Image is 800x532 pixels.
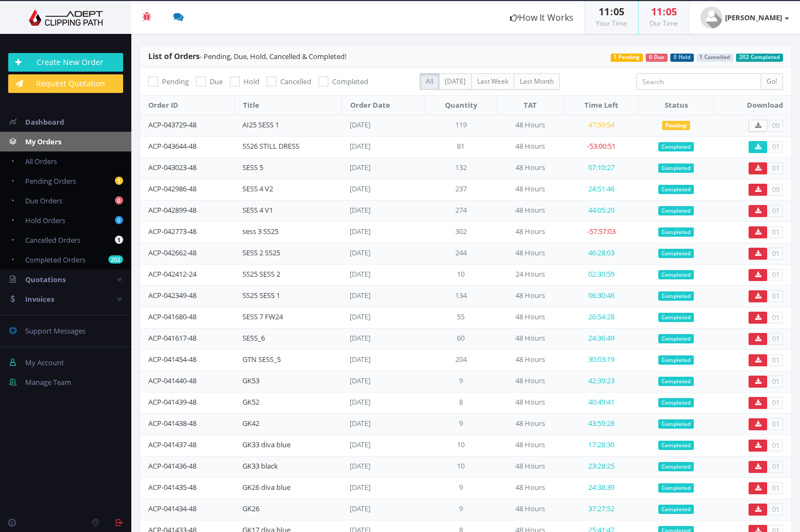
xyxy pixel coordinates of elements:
b: 0 [115,196,123,204]
small: Your Time [596,19,627,28]
input: Go! [761,73,783,90]
td: 244 [425,243,497,264]
span: Completed [658,227,694,237]
td: 48 Hours [497,328,564,349]
td: 10 [425,435,497,456]
span: My Account [25,358,64,367]
td: 23:28:25 [564,456,639,477]
a: GK33 diva blue [242,440,291,449]
td: 44:05:20 [564,200,639,221]
a: ACP-041680-48 [148,312,196,321]
th: Title [234,96,341,115]
a: SESS 4 V1 [242,205,273,215]
td: 48 Hours [497,371,564,392]
td: [DATE] [341,200,425,221]
span: Quantity [445,100,477,110]
span: Completed [658,142,694,152]
td: 02:30:59 [564,264,639,285]
td: -57:57:03 [564,221,639,243]
span: Completed Orders [25,255,85,265]
span: Cancelled [280,77,311,86]
a: ACP-041454-48 [148,354,196,364]
span: Pending [162,77,189,86]
b: 1 [115,177,123,185]
span: Completed [658,441,694,451]
span: : [662,5,666,18]
span: 05 [613,5,624,18]
th: TAT [497,96,564,115]
th: Order ID [140,96,234,115]
b: 202 [108,255,123,264]
td: 48 Hours [497,157,564,179]
a: ACP-042986-48 [148,184,196,194]
span: Pending Orders [25,176,76,186]
span: Due Orders [25,196,62,206]
td: [DATE] [341,392,425,413]
a: ACP-041440-48 [148,376,196,385]
th: Download [714,96,791,115]
td: 274 [425,200,497,221]
td: 9 [425,413,497,435]
span: Cancelled Orders [25,235,80,245]
td: 48 Hours [497,435,564,456]
a: SESS 4 V2 [242,184,273,194]
td: 132 [425,157,497,179]
span: Completed [658,355,694,365]
a: ACP-041437-48 [148,440,196,449]
span: Completed [658,419,694,429]
span: List of Orders [148,51,200,61]
span: Completed [332,77,368,86]
a: ACP-042773-48 [148,226,196,236]
td: 30:03:19 [564,349,639,371]
td: 48 Hours [497,179,564,200]
td: 43:59:28 [564,413,639,435]
td: 48 Hours [497,221,564,243]
td: [DATE] [341,221,425,243]
a: ACP-043729-48 [148,120,196,130]
a: SS26 STILL DRESS [242,141,299,151]
td: 81 [425,136,497,157]
span: Completed [658,398,694,408]
span: 0 Hold [670,54,694,62]
span: Completed [658,334,694,344]
td: [DATE] [341,456,425,477]
td: 9 [425,499,497,520]
td: 40:49:41 [564,392,639,413]
span: 1 Cancelled [697,54,734,62]
span: Completed [658,185,694,195]
td: 60 [425,328,497,349]
a: SS25 SESS 1 [242,290,280,300]
td: [DATE] [341,413,425,435]
td: 119 [425,115,497,136]
small: Our Time [650,19,678,28]
a: GK26 [242,504,259,513]
td: [DATE] [341,285,425,307]
td: 48 Hours [497,243,564,264]
b: 0 [115,216,123,224]
a: [PERSON_NAME] [689,1,800,34]
a: Create New Order [8,53,123,72]
span: 0 Due [646,54,668,62]
td: [DATE] [341,499,425,520]
td: [DATE] [341,243,425,264]
td: [DATE] [341,179,425,200]
th: Time Left [564,96,639,115]
img: user_default.jpg [700,7,722,28]
a: SESS 5 [242,162,263,172]
td: 48 Hours [497,499,564,520]
td: 24:38:39 [564,477,639,499]
td: [DATE] [341,307,425,328]
a: ACP-041439-48 [148,397,196,407]
th: Status [639,96,714,115]
span: My Orders [25,137,61,147]
span: Hold Orders [25,215,65,225]
span: Due [210,77,223,86]
span: 11 [651,5,662,18]
label: Last Month [514,73,560,90]
span: 05 [666,5,677,18]
span: Manage Team [25,377,71,387]
td: 48 Hours [497,115,564,136]
td: [DATE] [341,264,425,285]
a: AI25 SESS 1 [242,120,279,130]
span: 1 Pending [611,54,644,62]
